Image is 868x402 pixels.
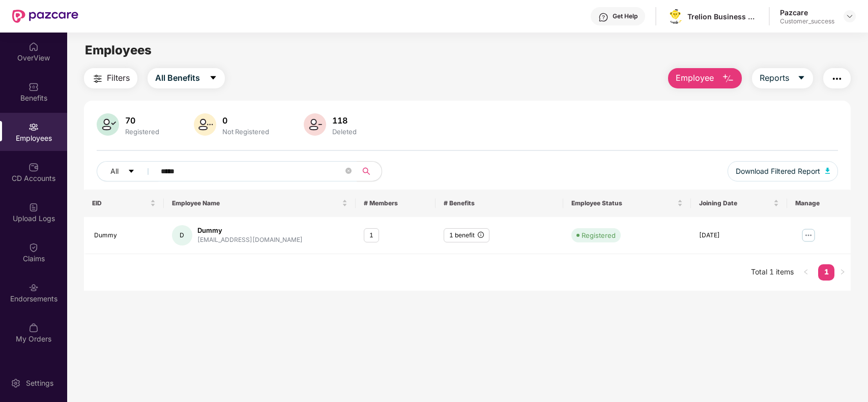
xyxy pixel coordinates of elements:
span: Employee [676,72,714,84]
div: 1 benefit [444,228,489,243]
span: caret-down [797,74,805,83]
li: 1 [818,264,834,281]
div: Get Help [613,12,638,20]
img: svg+xml;base64,PHN2ZyB4bWxucz0iaHR0cDovL3d3dy53My5vcmcvMjAwMC9zdmciIHhtbG5zOnhsaW5rPSJodHRwOi8vd3... [194,113,216,136]
img: svg+xml;base64,PHN2ZyB4bWxucz0iaHR0cDovL3d3dy53My5vcmcvMjAwMC9zdmciIHhtbG5zOnhsaW5rPSJodHRwOi8vd3... [97,113,119,136]
span: Joining Date [699,199,771,207]
img: logo.png [668,8,683,25]
button: Allcaret-down [97,161,159,181]
img: svg+xml;base64,PHN2ZyBpZD0iRHJvcGRvd24tMzJ4MzIiIHhtbG5zPSJodHRwOi8vd3d3LnczLm9yZy8yMDAwL3N2ZyIgd2... [846,12,854,20]
img: svg+xml;base64,PHN2ZyB4bWxucz0iaHR0cDovL3d3dy53My5vcmcvMjAwMC9zdmciIHhtbG5zOnhsaW5rPSJodHRwOi8vd3... [825,168,830,174]
a: 1 [818,264,834,280]
button: Download Filtered Report [728,161,838,181]
img: svg+xml;base64,PHN2ZyBpZD0iQ2xhaW0iIHhtbG5zPSJodHRwOi8vd3d3LnczLm9yZy8yMDAwL3N2ZyIgd2lkdGg9IjIwIi... [28,242,39,253]
div: Registered [123,128,161,136]
div: Dummy [94,231,156,240]
span: close-circle [345,168,352,174]
span: Reports [760,72,789,84]
button: right [834,264,851,281]
li: Next Page [834,264,851,281]
th: Employee Name [164,190,356,217]
div: Not Registered [220,128,271,136]
button: left [798,264,814,281]
button: Employee [668,68,742,88]
button: search [357,161,382,181]
span: Employee Name [172,199,340,207]
span: Download Filtered Report [736,166,820,177]
button: Reportscaret-down [752,68,813,88]
img: svg+xml;base64,PHN2ZyB4bWxucz0iaHR0cDovL3d3dy53My5vcmcvMjAwMC9zdmciIHhtbG5zOnhsaW5rPSJodHRwOi8vd3... [304,113,326,136]
button: All Benefitscaret-down [148,68,225,88]
div: Registered [582,230,616,240]
span: All Benefits [155,72,200,84]
img: svg+xml;base64,PHN2ZyBpZD0iQ0RfQWNjb3VudHMiIGRhdGEtbmFtZT0iQ0QgQWNjb3VudHMiIHhtbG5zPSJodHRwOi8vd3... [28,162,39,172]
img: manageButton [800,227,817,243]
img: svg+xml;base64,PHN2ZyB4bWxucz0iaHR0cDovL3d3dy53My5vcmcvMjAwMC9zdmciIHdpZHRoPSIyNCIgaGVpZ2h0PSIyNC... [831,73,843,85]
span: caret-down [128,168,135,176]
span: EID [92,199,148,207]
img: New Pazcare Logo [12,10,78,23]
img: svg+xml;base64,PHN2ZyBpZD0iSGVscC0zMngzMiIgeG1sbnM9Imh0dHA6Ly93d3cudzMub3JnLzIwMDAvc3ZnIiB3aWR0aD... [598,12,609,22]
div: Deleted [330,128,359,136]
div: Customer_success [780,17,834,25]
span: caret-down [209,74,217,83]
div: 1 [364,228,379,243]
span: All [110,166,119,177]
div: Settings [23,378,56,388]
img: svg+xml;base64,PHN2ZyBpZD0iSG9tZSIgeG1sbnM9Imh0dHA6Ly93d3cudzMub3JnLzIwMDAvc3ZnIiB3aWR0aD0iMjAiIG... [28,42,39,52]
span: Employee Status [571,199,675,207]
li: Previous Page [798,264,814,281]
span: left [803,269,809,275]
img: svg+xml;base64,PHN2ZyB4bWxucz0iaHR0cDovL3d3dy53My5vcmcvMjAwMC9zdmciIHhtbG5zOnhsaW5rPSJodHRwOi8vd3... [722,73,734,85]
span: close-circle [345,167,352,176]
div: Trelion Business Solutions Private Limited [687,12,759,21]
th: Manage [787,190,851,217]
div: D [172,225,192,245]
button: Filters [84,68,137,88]
div: 118 [330,115,359,126]
img: svg+xml;base64,PHN2ZyBpZD0iQmVuZWZpdHMiIHhtbG5zPSJodHRwOi8vd3d3LnczLm9yZy8yMDAwL3N2ZyIgd2lkdGg9Ij... [28,82,39,92]
div: 70 [123,115,161,126]
div: [EMAIL_ADDRESS][DOMAIN_NAME] [197,235,303,245]
img: svg+xml;base64,PHN2ZyBpZD0iU2V0dGluZy0yMHgyMCIgeG1sbnM9Imh0dHA6Ly93d3cudzMub3JnLzIwMDAvc3ZnIiB3aW... [11,378,21,388]
th: # Benefits [436,190,563,217]
span: right [840,269,846,275]
div: Dummy [197,226,303,235]
div: 0 [220,115,271,126]
span: search [357,167,377,175]
img: svg+xml;base64,PHN2ZyB4bWxucz0iaHR0cDovL3d3dy53My5vcmcvMjAwMC9zdmciIHdpZHRoPSIyNCIgaGVpZ2h0PSIyNC... [92,73,104,85]
span: Employees [85,43,152,57]
div: Pazcare [780,8,834,17]
img: svg+xml;base64,PHN2ZyBpZD0iRW1wbG95ZWVzIiB4bWxucz0iaHR0cDovL3d3dy53My5vcmcvMjAwMC9zdmciIHdpZHRoPS... [28,122,39,132]
div: [DATE] [699,231,778,240]
li: Total 1 items [751,264,794,281]
span: info-circle [478,232,484,238]
th: EID [84,190,164,217]
img: svg+xml;base64,PHN2ZyBpZD0iRW5kb3JzZW1lbnRzIiB4bWxucz0iaHR0cDovL3d3dy53My5vcmcvMjAwMC9zdmciIHdpZH... [28,283,39,293]
th: Joining Date [691,190,787,217]
th: # Members [356,190,436,217]
th: Employee Status [563,190,691,217]
img: svg+xml;base64,PHN2ZyBpZD0iTXlfT3JkZXJzIiBkYXRhLW5hbWU9Ik15IE9yZGVycyIgeG1sbnM9Imh0dHA6Ly93d3cudz... [28,323,39,333]
span: Filters [107,72,130,84]
img: svg+xml;base64,PHN2ZyBpZD0iVXBsb2FkX0xvZ3MiIGRhdGEtbmFtZT0iVXBsb2FkIExvZ3MiIHhtbG5zPSJodHRwOi8vd3... [28,202,39,212]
